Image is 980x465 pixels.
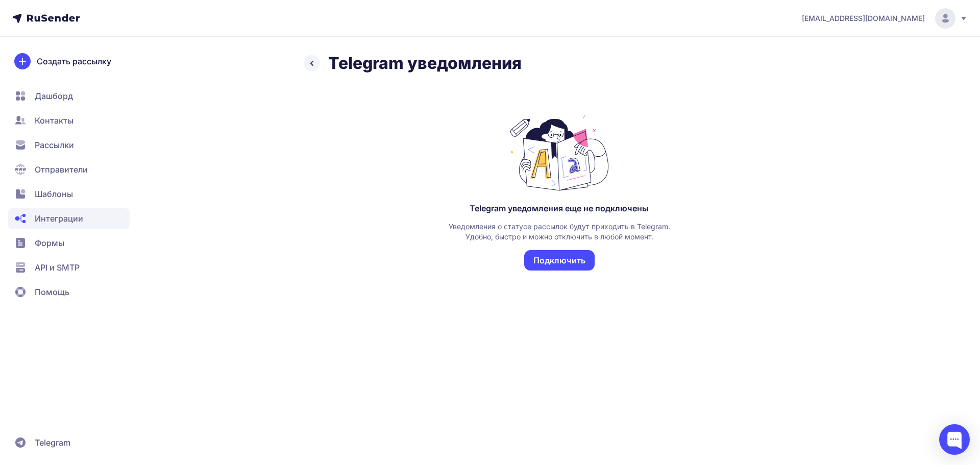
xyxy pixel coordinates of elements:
[8,432,130,453] a: Telegram
[35,163,88,176] span: Отправители
[328,53,522,74] h2: Telegram уведомления
[37,55,111,67] span: Создать рассылку
[508,114,610,191] img: Telegram уведомления
[35,212,83,225] span: Интеграции
[35,139,74,151] span: Рассылки
[524,250,595,271] button: Подключить
[470,203,649,213] div: Telegram уведомления еще не подключены
[35,188,73,200] span: Шаблоны
[35,114,73,127] span: Контакты
[35,261,80,274] span: API и SMTP
[35,286,69,298] span: Помощь
[35,90,73,102] span: Дашборд
[35,436,70,449] span: Telegram
[447,222,672,242] div: Уведомления о статусе рассылок будут приходить в Telegram. Удобно, быстро и можно отключить в люб...
[35,237,64,249] span: Формы
[802,13,925,23] span: [EMAIL_ADDRESS][DOMAIN_NAME]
